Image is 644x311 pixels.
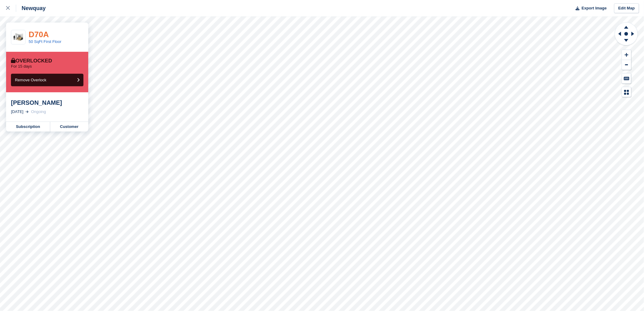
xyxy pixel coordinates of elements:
[29,30,49,39] a: D70A
[16,5,46,12] div: Newquay
[50,122,88,132] a: Customer
[11,99,83,106] div: [PERSON_NAME]
[15,78,46,82] span: Remove Overlock
[582,5,607,11] span: Export Image
[6,122,50,132] a: Subscription
[622,60,631,70] button: Zoom Out
[31,109,46,115] div: Ongoing
[614,3,639,13] a: Edit Map
[29,39,61,44] a: 50 SqFt First Floor
[572,3,607,13] button: Export Image
[26,111,29,113] img: arrow-right-light-icn-cde0832a797a2874e46488d9cf13f60e5c3a73dbe684e267c42b8395dfbc2abf.svg
[11,109,23,115] div: [DATE]
[11,64,32,69] p: For 15 days
[622,73,631,83] button: Keyboard Shortcuts
[622,87,631,97] button: Map Legend
[622,50,631,60] button: Zoom In
[11,74,83,86] button: Remove Overlock
[11,32,25,43] img: 50-sqft-unit.jpg
[11,58,52,64] div: Overlocked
